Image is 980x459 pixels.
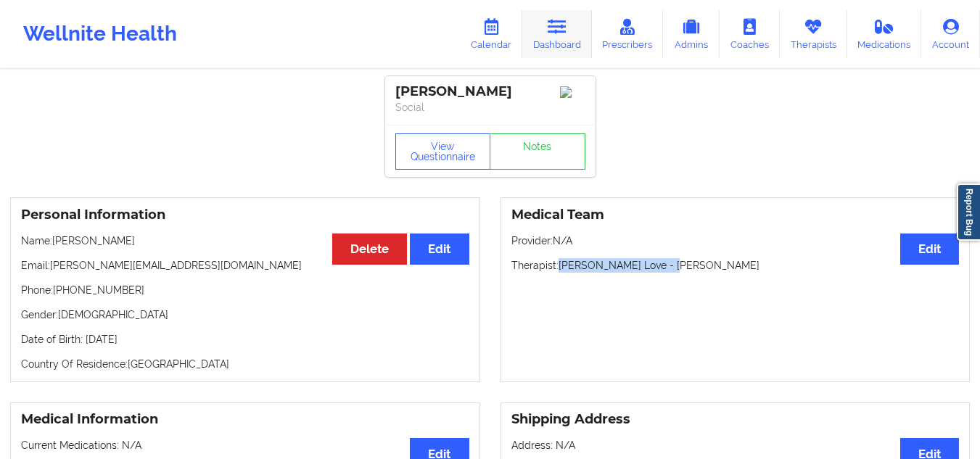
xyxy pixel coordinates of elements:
[560,86,585,98] img: Image%2Fplaceholer-image.png
[921,10,980,58] a: Account
[460,10,522,58] a: Calendar
[663,10,720,58] a: Admins
[511,438,960,452] p: Address: N/A
[395,100,585,115] p: Social
[332,233,407,265] button: Delete
[21,307,469,322] p: Gender: [DEMOGRAPHIC_DATA]
[21,438,469,452] p: Current Medications: N/A
[21,411,469,428] h3: Medical Information
[21,357,469,371] p: Country Of Residence: [GEOGRAPHIC_DATA]
[780,10,847,58] a: Therapists
[21,332,469,347] p: Date of Birth: [DATE]
[957,183,980,241] a: Report Bug
[592,10,664,58] a: Prescribers
[522,10,592,58] a: Dashboard
[21,258,469,273] p: Email: [PERSON_NAME][EMAIL_ADDRESS][DOMAIN_NAME]
[395,83,585,100] div: [PERSON_NAME]
[511,258,960,273] p: Therapist: [PERSON_NAME] Love - [PERSON_NAME]
[395,133,491,170] button: View Questionnaire
[21,207,469,223] h3: Personal Information
[847,10,922,58] a: Medications
[720,10,780,58] a: Coaches
[511,411,960,428] h3: Shipping Address
[410,233,469,265] button: Edit
[490,133,585,170] a: Notes
[511,207,960,223] h3: Medical Team
[511,233,960,248] p: Provider: N/A
[21,283,469,297] p: Phone: [PHONE_NUMBER]
[900,233,959,265] button: Edit
[21,233,469,248] p: Name: [PERSON_NAME]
